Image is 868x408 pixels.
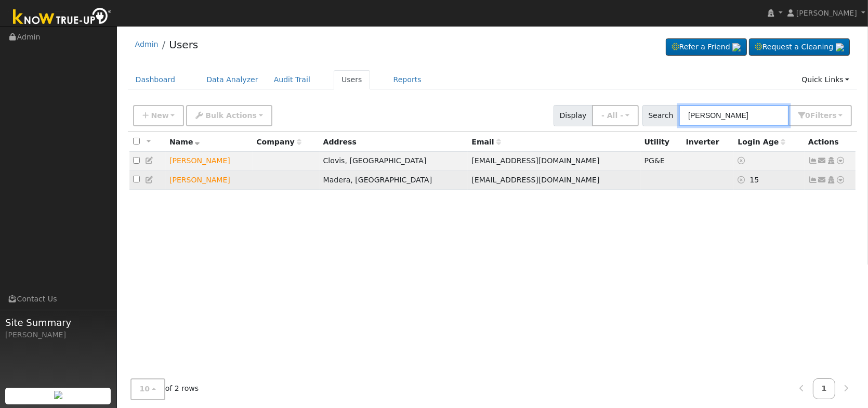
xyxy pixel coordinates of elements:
[323,137,465,148] div: Address
[166,152,253,171] td: Lead
[738,156,747,165] a: No login access
[386,70,429,89] a: Reports
[749,38,850,56] a: Request a Cleaning
[320,170,468,190] td: Madera, [GEOGRAPHIC_DATA]
[266,70,318,89] a: Audit Trail
[54,391,62,399] img: retrieve
[645,137,679,148] div: Utility
[554,105,593,126] span: Display
[592,105,639,126] button: - All -
[813,379,836,399] a: 1
[832,111,836,120] span: s
[826,176,836,184] a: Login As
[749,176,759,184] span: 09/08/2025 8:45:18 AM
[140,385,150,393] span: 10
[133,105,185,126] button: New
[679,105,789,126] input: Search
[5,330,111,340] div: [PERSON_NAME]
[186,105,272,126] button: Bulk Actions
[818,175,827,186] a: bsam2007@sbcglobal.net
[205,111,257,120] span: Bulk Actions
[471,156,599,165] span: [EMAIL_ADDRESS][DOMAIN_NAME]
[836,155,846,166] a: Other actions
[738,176,749,184] a: No login access
[5,315,111,330] span: Site Summary
[199,70,266,89] a: Data Analyzer
[334,70,370,89] a: Users
[320,152,468,171] td: Clovis, [GEOGRAPHIC_DATA]
[808,176,818,184] a: Not connected
[810,111,837,120] span: Filter
[145,156,154,165] a: Edit User
[794,70,857,89] a: Quick Links
[169,138,200,146] span: Name
[471,176,599,184] span: [EMAIL_ADDRESS][DOMAIN_NAME]
[826,156,836,165] a: Login As
[686,137,731,148] div: Inverter
[836,43,844,51] img: retrieve
[8,6,117,29] img: Know True-Up
[166,170,253,190] td: Lead
[128,70,183,89] a: Dashboard
[808,137,852,148] div: Actions
[796,9,857,17] span: [PERSON_NAME]
[642,105,679,126] span: Search
[738,138,785,146] span: Days since last login
[169,38,198,51] a: Users
[818,155,827,166] a: Wsmith@ymail.com
[788,105,852,126] button: 0Filters
[808,156,818,165] a: Show Graph
[151,111,168,120] span: New
[145,176,154,184] a: Edit User
[135,40,159,48] a: Admin
[471,138,501,146] span: Email
[130,379,199,400] span: of 2 rows
[732,43,741,51] img: retrieve
[836,175,846,186] a: Other actions
[666,38,747,56] a: Refer a Friend
[130,379,165,400] button: 10
[645,156,665,165] span: PG&E
[256,138,301,146] span: Company name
